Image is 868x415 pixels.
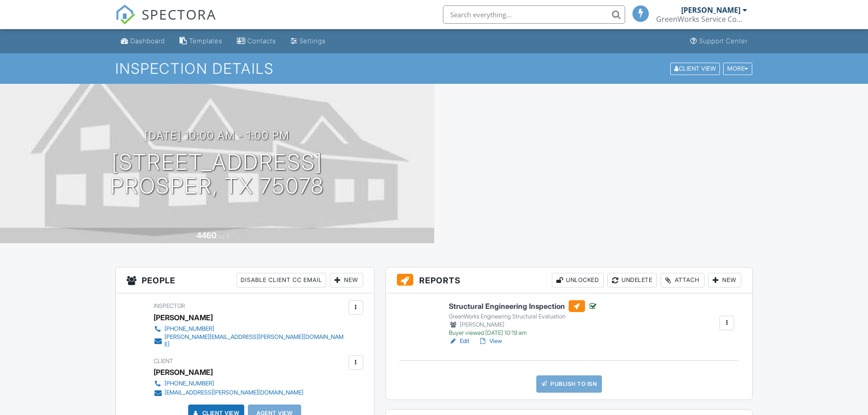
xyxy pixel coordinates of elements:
div: Dashboard [130,37,165,45]
img: The Best Home Inspection Software - Spectora [115,5,135,25]
h3: [DATE] 10:00 am - 1:00 pm [144,129,289,142]
div: [PERSON_NAME] [449,320,598,329]
div: Settings [299,37,326,45]
a: [EMAIL_ADDRESS][PERSON_NAME][DOMAIN_NAME] [154,388,303,397]
div: Buyer viewed [DATE] 10:19 am [449,329,598,337]
div: Client View [670,62,720,75]
div: Unlocked [552,273,604,287]
div: Disable Client CC Email [236,273,326,287]
a: Publish to ISN [536,375,602,393]
div: Contacts [247,37,276,45]
div: Templates [189,37,222,45]
a: SPECTORA [115,12,216,31]
div: New [708,273,741,287]
a: [PHONE_NUMBER] [154,379,303,388]
span: Client [154,358,173,364]
h6: Structural Engineering Inspection [449,300,598,312]
div: [PERSON_NAME] [681,5,740,15]
h3: Reports [386,267,753,293]
div: GreenWorks Engineering Structural Evaluation [449,313,598,320]
div: [PERSON_NAME] [154,365,213,379]
div: GreenWorks Service Company [656,15,747,24]
a: View [478,337,502,346]
div: New [330,273,363,287]
a: Support Center [687,33,751,50]
a: Settings [287,33,329,50]
a: Edit [449,337,469,346]
div: [PERSON_NAME] [154,311,213,324]
span: SPECTORA [142,5,216,24]
div: 4460 [196,231,216,240]
a: Templates [176,33,226,50]
h3: People [116,267,374,293]
div: [EMAIL_ADDRESS][PERSON_NAME][DOMAIN_NAME] [164,389,303,396]
a: Dashboard [117,33,169,50]
div: [PHONE_NUMBER] [164,380,214,387]
a: Structural Engineering Inspection GreenWorks Engineering Structural Evaluation [PERSON_NAME] Buye... [449,300,598,337]
span: Inspector [154,302,185,309]
div: [PERSON_NAME][EMAIL_ADDRESS][PERSON_NAME][DOMAIN_NAME] [164,333,346,348]
a: Client View [669,65,722,72]
div: Attach [661,273,704,287]
a: [PERSON_NAME][EMAIL_ADDRESS][PERSON_NAME][DOMAIN_NAME] [154,333,346,348]
h1: Inspection Details [115,61,753,77]
a: Contacts [233,33,280,50]
input: Search everything... [443,5,625,24]
div: More [723,62,752,75]
div: [PHONE_NUMBER] [164,325,214,333]
a: [PHONE_NUMBER] [154,324,346,333]
div: Support Center [699,37,748,45]
h1: [STREET_ADDRESS] Prosper, TX 75078 [110,150,324,199]
span: sq. ft. [218,233,231,240]
div: Undelete [607,273,657,287]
